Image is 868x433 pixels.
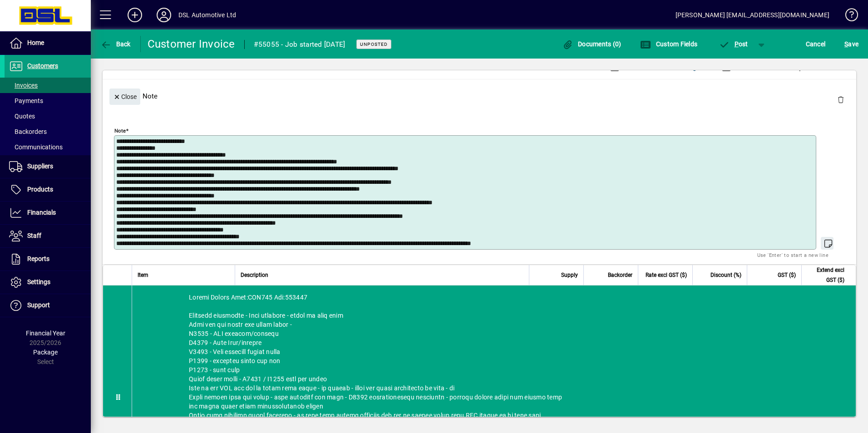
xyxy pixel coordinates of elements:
[5,271,91,294] a: Settings
[241,270,268,280] span: Description
[103,79,856,113] div: Note
[27,162,53,170] span: Suppliers
[33,349,58,356] span: Package
[804,36,828,52] button: Cancel
[27,232,41,239] span: Staff
[9,97,43,104] span: Payments
[27,209,56,216] span: Financials
[27,278,50,285] span: Settings
[107,92,143,100] app-page-header-button: Close
[5,202,91,224] a: Financials
[842,36,861,52] button: Save
[757,250,829,260] mat-hint: Use 'Enter' to start a new line
[640,40,697,48] span: Custom Fields
[562,40,621,48] span: Documents (0)
[360,41,388,47] span: Unposted
[5,178,91,201] a: Products
[646,270,687,280] span: Rate excl GST ($)
[844,37,858,51] span: ave
[5,32,91,54] a: Home
[148,37,235,51] div: Customer Invoice
[676,8,829,22] div: [PERSON_NAME] [EMAIL_ADDRESS][DOMAIN_NAME]
[5,294,91,317] a: Support
[608,270,632,280] span: Backorder
[806,37,826,51] span: Cancel
[807,265,844,285] span: Extend excl GST ($)
[9,82,38,89] span: Invoices
[9,113,35,120] span: Quotes
[5,225,91,247] a: Staff
[830,95,852,103] app-page-header-button: Delete
[9,128,47,135] span: Backorders
[27,186,53,193] span: Products
[838,2,857,31] a: Knowledge Base
[830,89,852,110] button: Delete
[178,8,236,22] div: DSL Automotive Ltd
[98,36,133,52] button: Back
[109,89,140,105] button: Close
[91,36,141,52] app-page-header-button: Back
[27,301,50,309] span: Support
[719,40,748,48] span: ost
[560,36,624,52] button: Documents (0)
[5,248,91,271] a: Reports
[9,143,63,151] span: Communications
[254,37,345,52] div: #55055 - Job started [DATE]
[790,59,836,75] button: Product
[5,93,91,108] a: Payments
[714,36,753,52] button: Post
[100,40,131,48] span: Back
[5,124,91,139] a: Backorders
[113,89,137,104] span: Close
[26,330,65,337] span: Financial Year
[114,128,126,134] mat-label: Note
[120,7,149,23] button: Add
[5,155,91,178] a: Suppliers
[5,108,91,124] a: Quotes
[27,255,49,262] span: Reports
[5,139,91,155] a: Communications
[844,40,848,48] span: S
[138,270,148,280] span: Item
[27,62,58,69] span: Customers
[561,270,578,280] span: Supply
[149,7,178,23] button: Profile
[710,270,741,280] span: Discount (%)
[5,78,91,93] a: Invoices
[27,39,44,46] span: Home
[735,40,739,48] span: P
[778,270,796,280] span: GST ($)
[638,36,700,52] button: Custom Fields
